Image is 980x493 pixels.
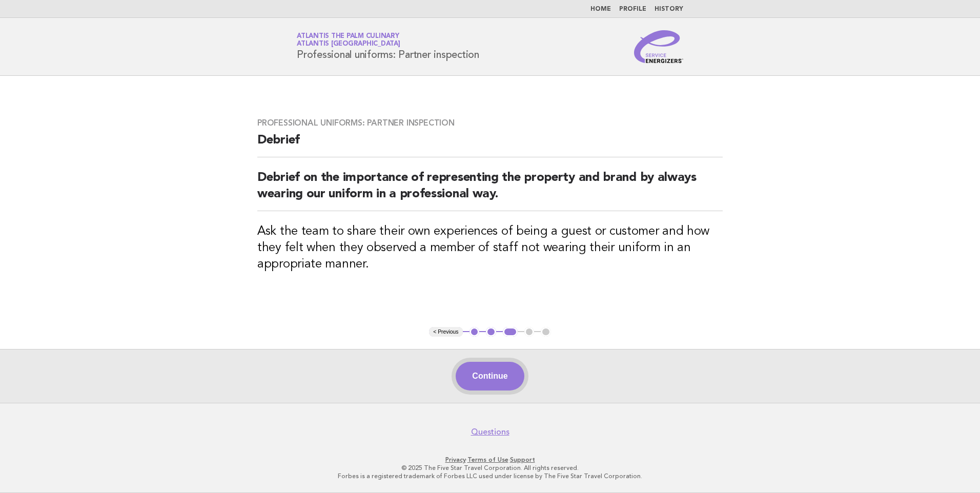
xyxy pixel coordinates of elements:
h2: Debrief on the importance of representing the property and brand by always wearing our uniform in... [257,170,723,211]
p: © 2025 The Five Star Travel Corporation. All rights reserved. [176,464,804,472]
a: Profile [619,6,646,12]
a: Atlantis The Palm CulinaryAtlantis [GEOGRAPHIC_DATA] [297,33,400,47]
a: Privacy [445,456,466,463]
a: Support [510,456,535,463]
button: 1 [469,327,480,337]
button: < Previous [429,327,462,337]
a: History [655,6,683,12]
a: Home [590,6,611,12]
button: 3 [503,327,518,337]
h3: Ask the team to share their own experiences of being a guest or customer and how they felt when t... [257,223,723,273]
h3: Professional uniforms: Partner inspection [257,118,723,128]
p: Forbes is a registered trademark of Forbes LLC used under license by The Five Star Travel Corpora... [176,472,804,480]
h2: Debrief [257,132,723,157]
img: Service Energizers [634,30,683,63]
a: Questions [471,427,509,437]
h1: Professional uniforms: Partner inspection [297,33,479,60]
button: Continue [456,362,524,391]
a: Terms of Use [467,456,508,463]
button: 2 [486,327,496,337]
span: Atlantis [GEOGRAPHIC_DATA] [297,41,400,48]
p: · · [176,456,804,464]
